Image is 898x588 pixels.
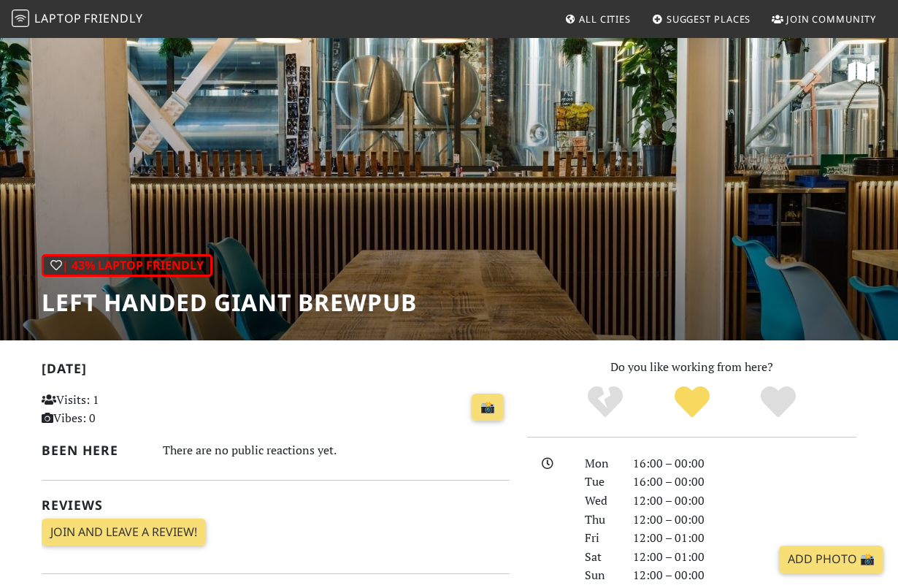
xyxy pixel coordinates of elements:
a: Suggest Places [646,6,757,32]
div: There are no public reactions yet. [163,440,510,461]
a: Add Photo 📸 [779,546,883,573]
a: LaptopFriendly LaptopFriendly [12,7,143,32]
div: 12:00 – 01:00 [624,529,865,548]
div: 12:00 – 00:00 [624,566,865,585]
div: 12:00 – 00:00 [624,511,865,530]
h2: Reviews [42,497,510,513]
h2: Been here [42,443,145,458]
a: 📸 [472,394,504,421]
div: Yes [648,384,735,421]
div: Wed [576,492,624,511]
p: Do you like working from here? [527,358,856,377]
div: 16:00 – 00:00 [624,454,865,473]
span: All Cities [579,12,631,26]
span: Join Community [786,12,876,26]
a: Join and leave a review! [42,519,206,546]
div: Thu [576,511,624,530]
div: | 43% Laptop Friendly [42,254,212,278]
div: 12:00 – 00:00 [624,492,865,511]
div: Tue [576,473,624,492]
h2: [DATE] [42,361,510,382]
div: 16:00 – 00:00 [624,473,865,492]
span: Friendly [84,10,142,26]
div: Sat [576,548,624,567]
span: Suggest Places [667,12,751,26]
div: Fri [576,529,624,548]
div: No [561,384,648,421]
p: Visits: 1 Vibes: 0 [42,391,186,428]
img: LaptopFriendly [12,9,29,27]
a: All Cities [559,6,637,32]
div: Definitely! [735,384,822,421]
a: Join Community [766,6,882,32]
div: Sun [576,566,624,585]
h1: Left Handed Giant Brewpub [42,289,417,316]
div: 12:00 – 01:00 [624,548,865,567]
span: Laptop [34,10,82,26]
div: Mon [576,454,624,473]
